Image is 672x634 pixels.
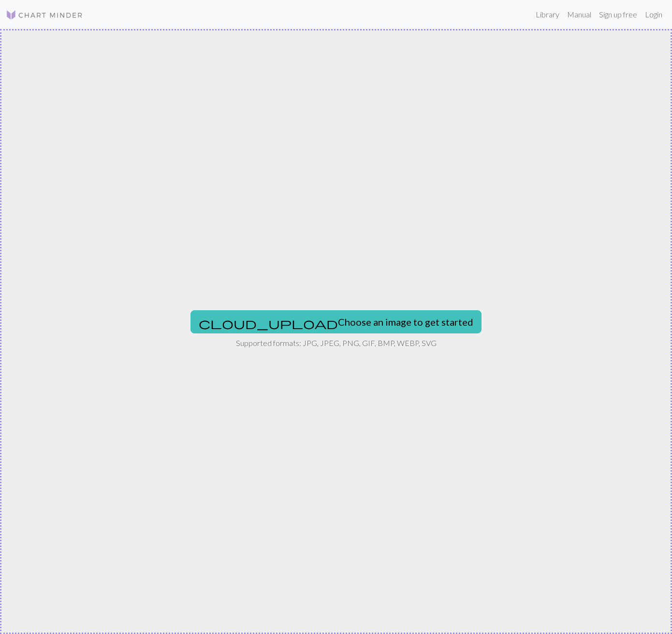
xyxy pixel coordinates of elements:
a: Manual [563,5,595,24]
a: Library [532,5,563,24]
span: cloud_upload [199,317,338,330]
a: Sign up free [595,5,641,24]
a: Login [641,5,666,24]
p: Supported formats: JPG, JPEG, PNG, GIF, BMP, WEBP, SVG [236,337,437,349]
button: Choose an image to get started [190,310,482,333]
img: Logo [6,9,83,21]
